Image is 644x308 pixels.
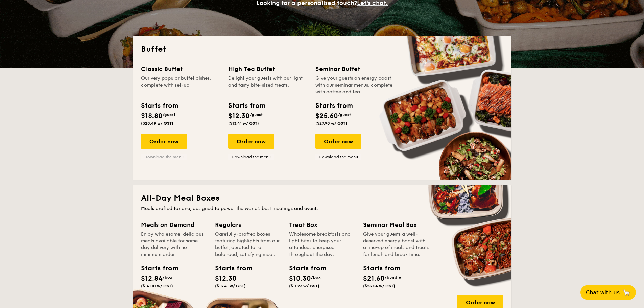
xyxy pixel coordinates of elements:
[289,220,355,230] div: Treat Box
[215,220,281,230] div: Regulars
[289,231,355,258] div: Wholesome breakfasts and light bites to keep your attendees energised throughout the day.
[141,134,187,149] div: Order now
[250,112,263,117] span: /guest
[586,289,620,296] span: Chat with us
[228,154,274,160] a: Download the menu
[141,64,220,74] div: Classic Buffet
[141,193,503,204] h2: All-Day Meal Boxes
[141,205,503,212] div: Meals crafted for one, designed to power the world's best meetings and events.
[163,112,175,117] span: /guest
[363,275,385,283] span: $21.60
[315,134,361,149] div: Order now
[289,275,311,283] span: $10.30
[141,231,207,258] div: Enjoy wholesome, delicious meals available for same-day delivery with no minimum order.
[363,231,429,258] div: Give your guests a well-deserved energy boost with a line-up of meals and treats for lunch and br...
[141,121,173,126] span: ($20.49 w/ GST)
[363,220,429,230] div: Seminar Meal Box
[141,44,503,55] h2: Buffet
[315,64,395,74] div: Seminar Buffet
[315,121,347,126] span: ($27.90 w/ GST)
[228,64,307,74] div: High Tea Buffet
[141,75,220,95] div: Our very popular buffet dishes, complete with set-up.
[363,284,395,288] span: ($23.54 w/ GST)
[315,154,361,160] a: Download the menu
[338,112,351,117] span: /guest
[141,154,187,160] a: Download the menu
[315,101,352,111] div: Starts from
[622,289,630,297] span: 🦙
[215,231,281,258] div: Carefully-crafted boxes featuring highlights from our buffet, curated for a balanced, satisfying ...
[289,284,319,288] span: ($11.23 w/ GST)
[228,75,307,95] div: Delight your guests with our light and tasty bite-sized treats.
[215,275,237,283] span: $12.30
[141,112,163,120] span: $18.80
[163,275,172,280] span: /box
[141,220,207,230] div: Meals on Demand
[311,275,321,280] span: /box
[580,285,636,300] button: Chat with us🦙
[215,263,245,274] div: Starts from
[228,112,250,120] span: $12.30
[385,275,401,280] span: /bundle
[315,112,338,120] span: $25.60
[228,134,274,149] div: Order now
[141,284,173,288] span: ($14.00 w/ GST)
[315,75,395,95] div: Give your guests an energy boost with our seminar menus, complete with coffee and tea.
[141,101,178,111] div: Starts from
[228,101,265,111] div: Starts from
[141,263,171,274] div: Starts from
[141,275,163,283] span: $12.84
[228,121,259,126] span: ($13.41 w/ GST)
[289,263,319,274] div: Starts from
[215,284,246,288] span: ($13.41 w/ GST)
[363,263,393,274] div: Starts from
